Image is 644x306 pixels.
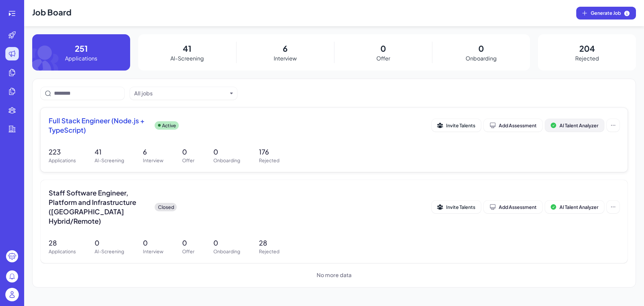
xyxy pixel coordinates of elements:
button: All jobs [134,89,227,97]
p: Closed [158,204,174,211]
img: user_logo.png [5,288,19,301]
button: Invite Talents [432,201,481,213]
p: 6 [283,42,287,54]
p: Onboarding [213,248,240,255]
p: 0 [182,147,195,157]
span: No more data [317,271,352,279]
span: Invite Talents [446,122,475,128]
span: Staff Software Engineer, Platform and Infrastructure ([GEOGRAPHIC_DATA] Hybrid/Remote) [49,188,149,226]
p: Applications [49,248,76,255]
p: Offer [376,54,390,62]
p: 0 [213,147,240,157]
div: Add Assessment [489,204,537,210]
p: 0 [380,42,386,54]
p: 0 [478,42,484,54]
p: 41 [183,42,192,54]
span: Invite Talents [446,204,475,210]
p: AI-Screening [95,248,124,255]
div: Add Assessment [489,122,537,129]
button: AI Talent Analyzer [545,201,604,213]
p: 251 [75,42,88,54]
p: 28 [49,238,76,248]
p: 204 [579,42,595,54]
p: Rejected [259,157,279,164]
p: Rejected [575,54,599,62]
p: 0 [182,238,195,248]
span: AI Talent Analyzer [559,204,598,210]
p: Onboarding [213,157,240,164]
p: AI-Screening [170,54,204,62]
p: 28 [259,238,279,248]
p: 0 [143,238,163,248]
p: 223 [49,147,76,157]
p: Interview [143,248,163,255]
p: Rejected [259,248,279,255]
p: Offer [182,157,195,164]
p: Onboarding [466,54,497,62]
p: Applications [49,157,76,164]
span: Generate Job [591,9,630,17]
p: 41 [95,147,124,157]
button: Invite Talents [432,119,481,132]
button: Add Assessment [484,201,542,213]
span: AI Talent Analyzer [559,122,598,128]
p: Offer [182,248,195,255]
p: 0 [213,238,240,248]
p: 6 [143,147,163,157]
p: AI-Screening [95,157,124,164]
p: Active [162,122,176,129]
button: Generate Job [576,7,636,19]
p: 176 [259,147,279,157]
span: Full Stack Engineer (Node.js + TypeScript) [49,116,149,135]
p: Interview [274,54,297,62]
button: AI Talent Analyzer [545,119,604,132]
div: All jobs [134,89,153,97]
p: Applications [65,54,97,62]
p: 0 [95,238,124,248]
button: Add Assessment [484,119,542,132]
p: Interview [143,157,163,164]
